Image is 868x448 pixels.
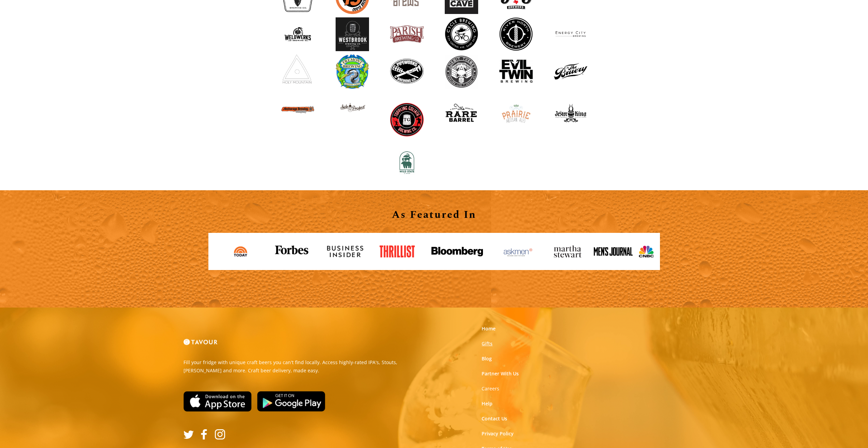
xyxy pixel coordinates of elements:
a: Blog [482,355,492,362]
strong: As Featured In [392,207,476,223]
a: Home [482,325,496,332]
a: Careers [482,385,499,392]
a: Partner With Us [482,370,519,377]
a: Help [482,400,492,407]
a: Contact Us [482,415,507,422]
p: Fill your fridge with unique craft beers you can't find locally. Access highly-rated IPA's, Stout... [183,358,429,375]
a: Gifts [482,340,492,347]
a: Privacy Policy [482,430,514,437]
